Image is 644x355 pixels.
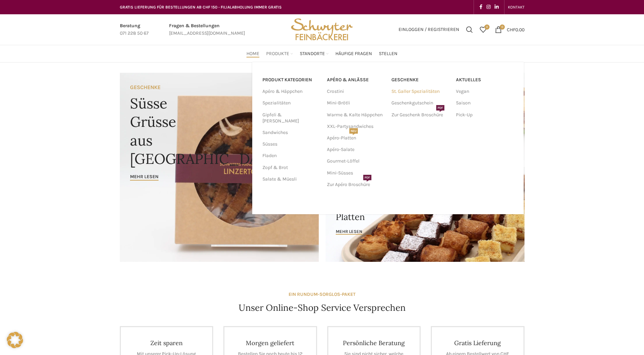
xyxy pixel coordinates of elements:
a: Geschenkgutschein [391,97,449,109]
span: PDF [436,105,444,111]
a: Zur Geschenk BroschürePDF [391,109,449,121]
a: PRODUKT KATEGORIEN [262,74,319,86]
span: GRATIS LIEFERUNG FÜR BESTELLUNGEN AB CHF 150 - FILIALABHOLUNG IMMER GRATIS [120,5,282,10]
a: Aktuelles [456,74,514,86]
a: Einloggen / Registrieren [395,23,463,36]
a: APÉRO & ANLÄSSE [327,74,385,86]
div: Secondary navigation [504,0,528,14]
a: Gourmet-Löffel [327,155,385,167]
strong: EIN RUNDUM-SORGLOS-PAKET [289,291,355,297]
a: Linkedin social link [493,2,501,12]
a: Site logo [289,26,355,32]
a: Pick-Up [456,109,514,121]
span: Einloggen / Registrieren [399,27,459,32]
a: Zopf & Brot [262,162,319,173]
span: PDF [363,175,371,180]
bdi: 0.00 [507,27,525,32]
span: Standorte [300,51,325,57]
span: Produkte [266,51,289,57]
a: Produkte [266,47,293,61]
span: Häufige Fragen [335,51,372,57]
a: Mini-Brötli [327,97,385,109]
div: Meine Wunschliste [476,23,490,36]
a: 0 [476,23,490,36]
a: Vegan [456,86,514,97]
a: St. Galler Spezialitäten [391,86,449,97]
h4: Zeit sparen [131,339,202,347]
span: Stellen [379,51,398,57]
span: CHF [507,27,515,32]
img: Bäckerei Schwyter [289,14,355,45]
a: KONTAKT [508,0,525,14]
h4: Gratis Lieferung [442,339,513,347]
a: Sandwiches [262,127,319,138]
a: Warme & Kalte Häppchen [327,109,385,121]
a: Stellen [379,47,398,61]
a: Salate & Müesli [262,173,319,185]
a: 0 CHF0.00 [492,23,528,36]
div: Main navigation [116,47,528,61]
a: Banner link [120,73,319,262]
a: Süsses [262,138,319,150]
h4: Persönliche Beratung [338,339,410,347]
a: Saison [456,97,514,109]
a: Facebook social link [477,2,484,12]
a: Apéro-PlattenNEU [327,132,385,144]
a: Crostini [327,86,385,97]
span: Home [246,51,259,57]
a: Gipfeli & [PERSON_NAME] [262,109,319,127]
a: Standorte [300,47,329,61]
a: Zur Apéro BroschürePDF [327,179,385,190]
a: Suchen [463,23,476,36]
span: NEU [349,128,358,134]
a: Instagram social link [484,2,493,12]
a: Apéro & Häppchen [262,86,319,97]
a: Mini-Süsses [327,167,385,179]
a: Home [246,47,259,61]
a: Infobox link [120,22,149,37]
a: Fladen [262,150,319,162]
a: Spezialitäten [262,97,319,109]
a: Apéro-Salate [327,144,385,155]
a: XXL-Partysandwiches [327,121,385,132]
h4: Unser Online-Shop Service Versprechen [239,302,406,314]
span: KONTAKT [508,5,525,10]
span: 0 [500,24,505,30]
a: Infobox link [169,22,245,37]
span: 0 [484,24,490,30]
a: Geschenke [391,74,449,86]
a: Häufige Fragen [335,47,372,61]
a: Banner link [326,167,525,262]
h4: Morgen geliefert [235,339,306,347]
